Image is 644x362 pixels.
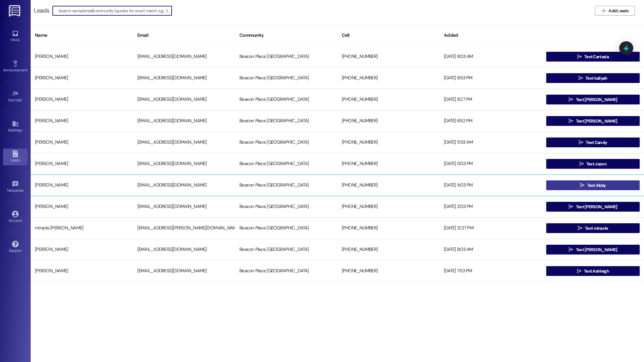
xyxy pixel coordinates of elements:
div: [DATE] 8:03 AM [440,51,542,63]
div: [EMAIL_ADDRESS][DOMAIN_NAME] [133,136,235,149]
a: Inbox [3,28,28,45]
div: [DATE] 5:03 PM [440,179,542,191]
div: [PHONE_NUMBER] [337,51,440,63]
div: [DATE] 8:03 AM [440,243,542,256]
div: Beacon Place [GEOGRAPHIC_DATA] [235,93,337,106]
a: Leads [3,149,28,165]
button: Add Leads [595,6,635,16]
div: Beacon Place [GEOGRAPHIC_DATA] [235,243,337,256]
span: • [27,67,28,71]
div: [EMAIL_ADDRESS][DOMAIN_NAME] [133,265,235,277]
div: Added [440,28,542,43]
div: Name [31,28,133,43]
div: [PERSON_NAME] [31,93,133,106]
div: Beacon Place [GEOGRAPHIC_DATA] [235,222,337,234]
div: [EMAIL_ADDRESS][DOMAIN_NAME] [133,93,235,106]
div: [EMAIL_ADDRESS][DOMAIN_NAME] [133,51,235,63]
div: [PERSON_NAME] [31,72,133,84]
div: Beacon Place [GEOGRAPHIC_DATA] [235,136,337,149]
div: [PHONE_NUMBER] [337,201,440,213]
div: [EMAIL_ADDRESS][DOMAIN_NAME] [133,201,235,213]
div: [PERSON_NAME] [31,51,133,63]
div: [EMAIL_ADDRESS][DOMAIN_NAME] [133,179,235,191]
div: [DATE] 8:53 PM [440,72,542,84]
i:  [578,76,583,81]
button: Text miracle [546,223,640,233]
div: [PERSON_NAME] [31,136,133,149]
div: [PHONE_NUMBER] [337,265,440,277]
div: [PERSON_NAME] [31,265,133,277]
a: Support [3,239,28,255]
i:  [577,269,581,273]
button: Text [PERSON_NAME] [546,116,640,126]
span: Text Jazon [586,161,607,167]
div: Beacon Place [GEOGRAPHIC_DATA] [235,179,337,191]
span: Text [PERSON_NAME] [576,247,617,253]
div: [DATE] 2:03 PM [440,201,542,213]
div: [PHONE_NUMBER] [337,115,440,127]
div: Cell [337,28,440,43]
div: Beacon Place [GEOGRAPHIC_DATA] [235,265,337,277]
button: Text Candy [546,138,640,147]
div: [DATE] 8:27 PM [440,93,542,106]
div: [DATE] 5:03 PM [440,158,542,170]
button: Text [PERSON_NAME] [546,95,640,104]
span: Text kaliyah [585,75,608,81]
div: [DATE] 6:52 PM [440,115,542,127]
button: Text Abby [546,180,640,190]
button: Text [PERSON_NAME] [546,202,640,212]
button: Text [PERSON_NAME] [546,245,640,255]
a: Templates • [3,179,28,195]
div: Beacon Place [GEOGRAPHIC_DATA] [235,72,337,84]
div: Beacon Place [GEOGRAPHIC_DATA] [235,201,337,213]
div: miracle [PERSON_NAME] [31,222,133,234]
div: [PHONE_NUMBER] [337,136,440,149]
div: [EMAIL_ADDRESS][DOMAIN_NAME] [133,158,235,170]
div: [PERSON_NAME] [31,201,133,213]
div: [PHONE_NUMBER] [337,72,440,84]
i:  [577,54,582,59]
div: [EMAIL_ADDRESS][PERSON_NAME][DOMAIN_NAME] [133,222,235,234]
button: Text Jazon [546,159,640,169]
span: Text [PERSON_NAME] [576,204,617,210]
div: [DATE] 12:27 PM [440,222,542,234]
i:  [569,119,573,123]
img: ResiDesk Logo [9,5,21,17]
span: Text miracle [585,225,608,232]
span: Add Leads [608,8,628,14]
div: [PERSON_NAME] [31,115,133,127]
div: Beacon Place [GEOGRAPHIC_DATA] [235,51,337,63]
div: [PHONE_NUMBER] [337,222,440,234]
i:  [579,140,583,145]
i:  [601,8,606,13]
i:  [579,161,584,166]
div: [PERSON_NAME] [31,179,133,191]
span: Text [PERSON_NAME] [576,96,617,103]
div: [EMAIL_ADDRESS][DOMAIN_NAME] [133,243,235,256]
button: Text Ashleigh [546,266,640,276]
span: • [22,97,23,101]
div: [PHONE_NUMBER] [337,243,440,256]
span: • [24,187,25,192]
div: [PHONE_NUMBER] [337,93,440,106]
div: [PHONE_NUMBER] [337,179,440,191]
i:  [580,183,585,188]
div: [DATE] 7:53 PM [440,265,542,277]
a: Account [3,209,28,225]
button: Text kaliyah [546,73,640,83]
span: Text Ashleigh [584,268,609,274]
input: Search name/email/community (quotes for exact match e.g. "John Smith") [58,6,172,15]
i:  [569,247,573,252]
button: Text Cartasia [546,52,640,62]
div: Community [235,28,337,43]
span: Text Cartasia [584,54,609,60]
span: Text Candy [586,139,607,146]
div: Beacon Place [GEOGRAPHIC_DATA] [235,115,337,127]
div: [PERSON_NAME] [31,243,133,256]
span: Text [PERSON_NAME] [576,118,617,124]
a: Buildings [3,119,28,135]
a: Site Visit • [3,89,28,105]
div: [DATE] 11:53 AM [440,136,542,149]
i:  [569,204,573,209]
div: Leads [34,7,49,14]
